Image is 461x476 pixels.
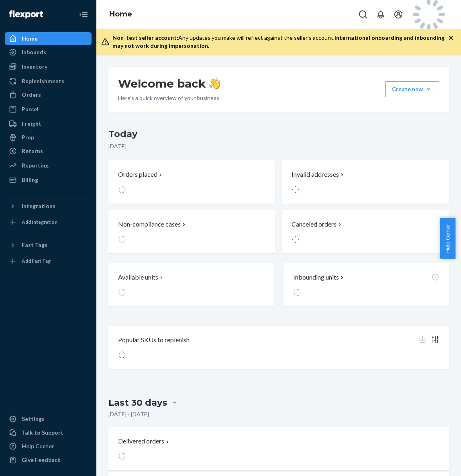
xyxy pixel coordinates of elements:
[5,117,92,130] a: Freight
[22,133,34,141] div: Prep
[284,263,449,306] button: Inbounding units
[22,105,39,113] div: Parcel
[108,410,149,418] p: [DATE] - [DATE]
[293,273,339,282] p: Inbounding units
[5,426,92,439] button: Talk to Support
[22,442,54,450] div: Help Center
[5,32,92,45] a: Home
[22,48,46,56] div: Inbounds
[108,160,275,204] button: Orders placed
[108,210,275,253] button: Non-compliance cases
[5,413,92,425] a: Settings
[5,255,92,268] a: Add Fast Tag
[390,6,406,22] button: Open account menu
[5,145,92,157] a: Returns
[5,131,92,144] a: Prep
[22,257,51,264] div: Add Fast Tag
[292,170,339,179] p: Invalid addresses
[22,241,47,249] div: Fast Tags
[22,456,61,464] div: Give Feedback
[5,75,92,88] a: Replenishments
[22,77,64,85] div: Replenishments
[103,3,139,26] ol: breadcrumbs
[5,200,92,212] button: Integrations
[5,239,92,251] button: Fast Tags
[75,6,92,22] button: Close Navigation
[118,437,171,446] button: Delivered orders
[22,63,47,71] div: Inventory
[5,440,92,453] a: Help Center
[118,76,220,91] h1: Welcome back
[108,128,449,141] h3: Today
[118,170,157,179] p: Orders placed
[118,273,158,282] p: Available units
[5,159,92,172] a: Reporting
[22,35,38,43] div: Home
[22,161,49,170] div: Reporting
[5,174,92,186] a: Billing
[118,335,190,345] p: Popular SKUs to replenish
[440,218,455,259] button: Help Center
[22,219,57,225] div: Add Integration
[108,396,167,409] div: Last 30 days
[355,6,371,22] button: Open Search Box
[22,202,55,210] div: Integrations
[112,34,448,50] div: Any updates you make will reflect against the seller's account.
[292,220,337,229] p: Canceled orders
[5,46,92,59] a: Inbounds
[108,142,449,150] p: [DATE]
[22,147,43,155] div: Returns
[282,210,449,253] button: Canceled orders
[118,220,181,229] p: Non-compliance cases
[108,263,274,306] button: Available units
[22,429,63,437] div: Talk to Support
[22,415,45,423] div: Settings
[22,176,38,184] div: Billing
[118,94,220,102] p: Here’s a quick overview of your business
[22,91,41,99] div: Orders
[5,454,92,466] button: Give Feedback
[5,103,92,116] a: Parcel
[209,78,220,89] img: hand-wave emoji
[5,216,92,229] a: Add Integration
[282,160,449,204] button: Invalid addresses
[109,10,132,18] a: Home
[22,120,41,128] div: Freight
[112,34,178,41] span: Non-test seller account:
[5,88,92,101] a: Orders
[373,6,389,22] button: Open notifications
[9,10,43,18] img: Flexport logo
[5,60,92,73] a: Inventory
